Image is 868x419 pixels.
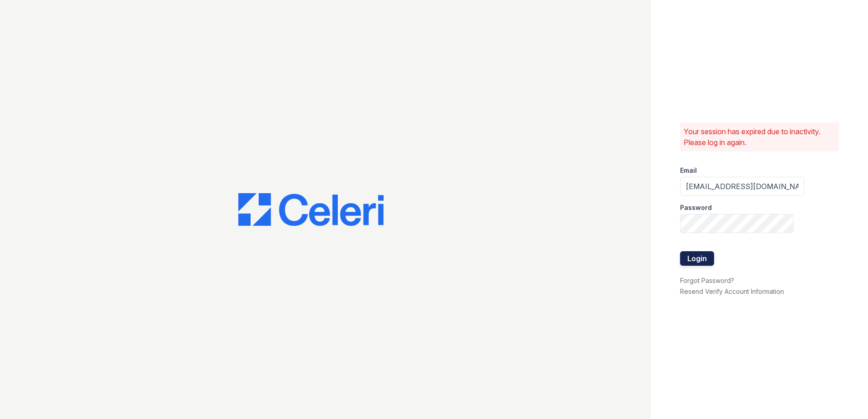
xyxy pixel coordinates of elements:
[238,193,384,226] img: CE_Logo_Blue-a8612792a0a2168367f1c8372b55b34899dd931a85d93a1a3d3e32e68fde9ad4.png
[680,251,714,266] button: Login
[684,126,835,148] p: Your session has expired due to inactivity. Please log in again.
[680,203,712,212] label: Password
[680,277,734,284] a: Forgot Password?
[680,166,697,175] label: Email
[680,287,784,295] a: Resend Verify Account Information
